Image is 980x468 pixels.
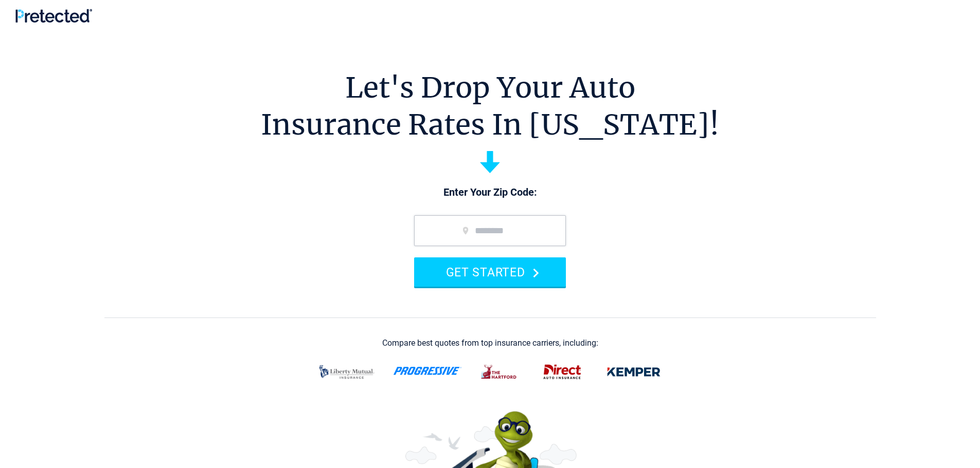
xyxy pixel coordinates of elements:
img: liberty [313,359,381,385]
img: kemper [600,359,668,385]
img: thehartford [474,359,525,385]
input: zip code [414,215,566,246]
button: GET STARTED [414,257,566,287]
img: direct [537,359,587,385]
img: progressive [393,367,462,375]
h1: Let's Drop Your Auto Insurance Rates In [US_STATE]! [261,69,719,143]
div: Compare best quotes from top insurance carriers, including: [382,339,598,348]
p: Enter Your Zip Code: [404,185,576,200]
img: Pretected Logo [15,9,92,23]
